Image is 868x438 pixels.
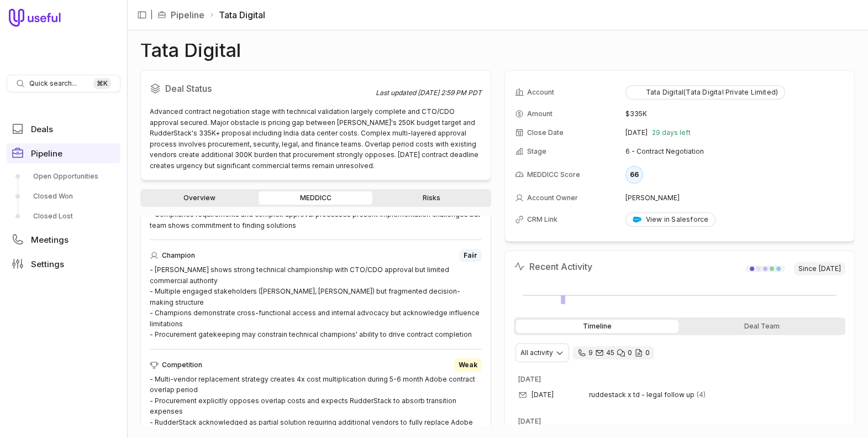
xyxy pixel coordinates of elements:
div: Competition [150,358,482,372]
div: - [PERSON_NAME] shows strong technical championship with CTO/CDO approval but limited commercial ... [150,264,482,340]
span: MEDDICC Score [527,170,580,179]
button: Collapse sidebar [134,7,150,23]
a: Risks [375,191,488,205]
a: Open Opportunities [7,168,120,185]
span: Since [794,262,845,275]
span: Fair [464,251,477,260]
time: [DATE] [518,375,541,383]
time: [DATE] 2:59 PM PDT [418,88,482,97]
a: View in Salesforce [625,212,716,227]
span: CRM Link [527,215,557,224]
div: Timeline [516,320,678,333]
div: Champion [150,249,482,262]
h1: Tata Digital [140,44,241,57]
span: ruddestack x td - legal follow up [589,390,695,399]
div: Pipeline submenu [7,168,120,225]
li: Tata Digital [209,8,265,22]
span: Weak [459,361,477,369]
h2: Recent Activity [514,260,592,273]
td: [PERSON_NAME] [625,189,844,207]
div: Last updated [376,88,482,97]
div: Advanced contract negotiation stage with technical validation largely complete and CTO/CDO approv... [150,106,482,171]
time: [DATE] [625,128,648,137]
span: Meetings [31,236,69,244]
a: Meetings [7,230,120,249]
span: Account Owner [527,194,578,202]
td: 6 - Contract Negotiation [625,143,844,160]
span: Settings [31,260,64,268]
span: Deals [31,125,53,133]
span: 29 days left [652,128,691,137]
span: Quick search... [29,79,77,88]
kbd: ⌘ K [93,78,111,89]
a: Closed Lost [7,207,120,225]
span: Stage [527,147,546,156]
span: Amount [527,109,553,118]
a: Overview [143,191,256,205]
span: Close Date [527,128,564,137]
a: Settings [7,254,120,274]
span: Pipeline [31,149,62,158]
a: Pipeline [171,8,204,22]
a: Pipeline [7,143,120,163]
time: [DATE] [518,417,541,425]
h2: Deal Status [150,80,376,97]
span: 4 emails in thread [697,390,706,399]
div: Tata Digital(Tata Digital Private Limited) [633,88,778,97]
a: Closed Won [7,187,120,205]
a: MEDDICC [259,191,372,205]
div: View in Salesforce [633,215,709,224]
div: 9 calls and 45 email threads [573,346,654,359]
time: [DATE] [532,390,554,399]
div: 66 [625,166,643,184]
a: Deals [7,119,120,139]
div: Deal Team [681,320,843,333]
button: Tata Digital(Tata Digital Private Limited) [625,85,785,100]
time: [DATE] [819,264,841,273]
span: | [150,8,153,22]
span: Account [527,88,554,97]
td: $335K [625,105,844,123]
